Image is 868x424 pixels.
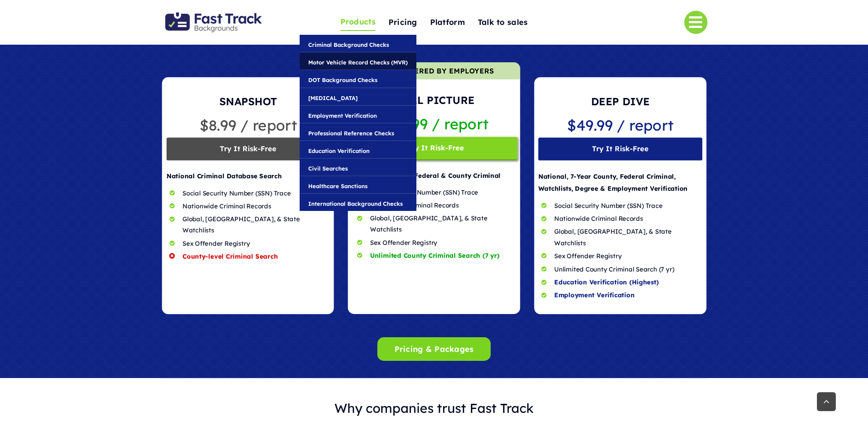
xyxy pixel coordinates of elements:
[300,123,416,140] a: Professional Reference Checks
[478,16,528,29] span: Talk to sales
[165,12,262,21] a: Fast Track Backgrounds Logo
[300,176,416,193] a: Healthcare Sanctions
[308,58,408,67] span: Motor Vehicle Record Checks (MVR)
[308,93,358,103] span: [MEDICAL_DATA]
[165,12,262,32] img: Fast Track Backgrounds Logo
[300,194,416,211] a: International Background Checks
[377,337,491,361] a: Pricing & Packages
[388,16,417,29] span: Pricing
[297,1,571,44] nav: One Page
[308,199,403,208] span: International Background Checks
[300,159,416,176] a: Civil Searches
[684,11,707,34] a: Link to #
[308,181,367,191] span: Healthcare Sanctions
[340,15,376,29] span: Products
[430,16,465,29] span: Platform
[300,88,416,105] a: [MEDICAL_DATA]
[388,13,417,32] a: Pricing
[430,13,465,32] a: Platform
[308,164,348,173] span: Civil Searches
[300,35,416,52] a: Criminal Background Checks
[308,40,389,49] span: Criminal Background Checks
[300,52,416,70] a: Motor Vehicle Record Checks (MVR)
[300,106,416,123] a: Employment Verification
[308,128,394,138] span: Professional Reference Checks
[161,400,707,416] h3: Why companies trust Fast Track
[300,141,416,158] a: Education Verification
[308,75,377,85] span: DOT Background Checks
[308,111,377,120] span: Employment Verification
[395,345,474,354] span: Pricing & Packages
[300,70,416,87] a: DOT Background Checks
[478,13,528,32] a: Talk to sales
[308,146,370,156] span: Education Verification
